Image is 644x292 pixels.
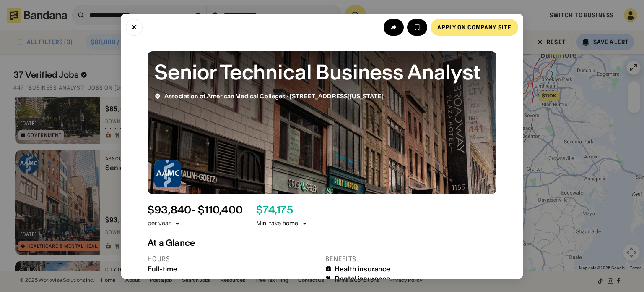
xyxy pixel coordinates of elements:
div: Senior Technical Business Analyst [154,58,490,86]
div: At a Glance [148,237,496,247]
span: Association of American Medical Colleges [164,92,286,100]
div: Dental insurance [335,274,391,282]
div: Hours [148,254,319,263]
div: Health insurance [335,265,391,273]
span: [STREET_ADDRESS][US_STATE] [290,92,384,100]
button: Close [126,18,143,35]
div: Full-time [148,265,319,273]
img: Association of American Medical Colleges logo [154,160,181,187]
div: Min. take home [256,219,308,228]
div: per year [148,219,171,228]
div: · [164,92,384,100]
div: $ 74,175 [256,204,293,216]
div: Apply on company site [437,24,512,30]
div: Benefits [325,254,496,263]
div: $ 93,840 - $110,400 [148,204,243,216]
